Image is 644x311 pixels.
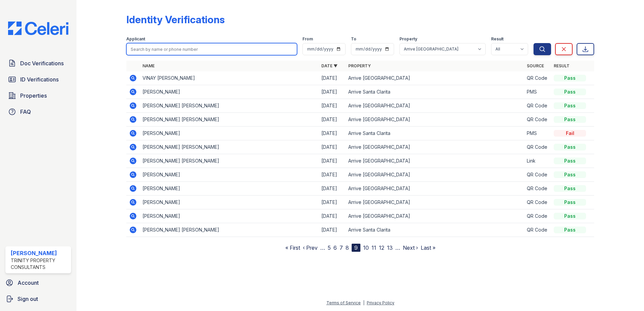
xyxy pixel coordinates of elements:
[554,213,586,219] div: Pass
[524,71,551,85] td: QR Code
[333,244,337,251] a: 6
[140,209,319,223] td: [PERSON_NAME]
[320,244,325,252] span: …
[348,63,371,68] a: Property
[395,244,400,252] span: …
[346,209,524,223] td: Arrive [GEOGRAPHIC_DATA]
[326,300,361,305] a: Terms of Service
[140,182,319,196] td: [PERSON_NAME]
[126,43,297,55] input: Search by name or phone number
[363,300,364,305] div: |
[319,127,346,140] td: [DATE]
[18,279,39,287] span: Account
[346,223,524,237] td: Arrive Santa Clarita
[363,244,369,251] a: 10
[303,244,318,251] a: ‹ Prev
[302,36,313,42] label: From
[319,113,346,127] td: [DATE]
[399,36,417,42] label: Property
[524,168,551,182] td: QR Code
[352,244,360,252] div: 9
[524,85,551,99] td: PMS
[18,295,38,303] span: Sign out
[319,223,346,237] td: [DATE]
[142,63,155,68] a: Name
[554,158,586,164] div: Pass
[5,73,71,86] a: ID Verifications
[11,257,68,271] div: Trinity Property Consultants
[524,154,551,168] td: Link
[3,292,74,306] a: Sign out
[140,71,319,85] td: VINAY [PERSON_NAME]
[321,63,337,68] a: Date ▼
[328,244,331,251] a: 5
[140,223,319,237] td: [PERSON_NAME] [PERSON_NAME]
[319,168,346,182] td: [DATE]
[319,140,346,154] td: [DATE]
[140,113,319,127] td: [PERSON_NAME] [PERSON_NAME]
[140,196,319,209] td: [PERSON_NAME]
[554,130,586,137] div: Fail
[372,244,376,251] a: 11
[319,154,346,168] td: [DATE]
[319,196,346,209] td: [DATE]
[524,127,551,140] td: PMS
[346,140,524,154] td: Arrive [GEOGRAPHIC_DATA]
[421,244,436,251] a: Last »
[524,196,551,209] td: QR Code
[346,182,524,196] td: Arrive [GEOGRAPHIC_DATA]
[319,85,346,99] td: [DATE]
[351,36,356,42] label: To
[3,276,74,289] a: Account
[319,209,346,223] td: [DATE]
[367,300,394,305] a: Privacy Policy
[524,140,551,154] td: QR Code
[319,182,346,196] td: [DATE]
[5,105,71,118] a: FAQ
[554,116,586,123] div: Pass
[346,99,524,113] td: Arrive [GEOGRAPHIC_DATA]
[346,113,524,127] td: Arrive [GEOGRAPHIC_DATA]
[140,168,319,182] td: [PERSON_NAME]
[285,244,300,251] a: « First
[20,59,64,67] span: Doc Verifications
[387,244,393,251] a: 13
[140,85,319,99] td: [PERSON_NAME]
[554,144,586,150] div: Pass
[126,13,225,26] div: Identity Verifications
[20,92,47,100] span: Properties
[554,171,586,178] div: Pass
[524,223,551,237] td: QR Code
[346,127,524,140] td: Arrive Santa Clarita
[346,168,524,182] td: Arrive [GEOGRAPHIC_DATA]
[20,75,59,83] span: ID Verifications
[140,154,319,168] td: [PERSON_NAME] [PERSON_NAME]
[140,99,319,113] td: [PERSON_NAME] [PERSON_NAME]
[340,244,343,251] a: 7
[554,227,586,233] div: Pass
[11,249,68,257] div: [PERSON_NAME]
[527,63,544,68] a: Source
[554,199,586,206] div: Pass
[5,57,71,70] a: Doc Verifications
[554,75,586,81] div: Pass
[319,71,346,85] td: [DATE]
[346,71,524,85] td: Arrive [GEOGRAPHIC_DATA]
[3,22,74,35] img: CE_Logo_Blue-a8612792a0a2168367f1c8372b55b34899dd931a85d93a1a3d3e32e68fde9ad4.png
[319,99,346,113] td: [DATE]
[554,185,586,192] div: Pass
[346,244,349,251] a: 8
[554,102,586,109] div: Pass
[554,89,586,95] div: Pass
[140,140,319,154] td: [PERSON_NAME] [PERSON_NAME]
[524,182,551,196] td: QR Code
[524,113,551,127] td: QR Code
[346,85,524,99] td: Arrive Santa Clarita
[346,196,524,209] td: Arrive [GEOGRAPHIC_DATA]
[5,89,71,102] a: Properties
[554,63,570,68] a: Result
[126,36,145,42] label: Applicant
[140,127,319,140] td: [PERSON_NAME]
[379,244,384,251] a: 12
